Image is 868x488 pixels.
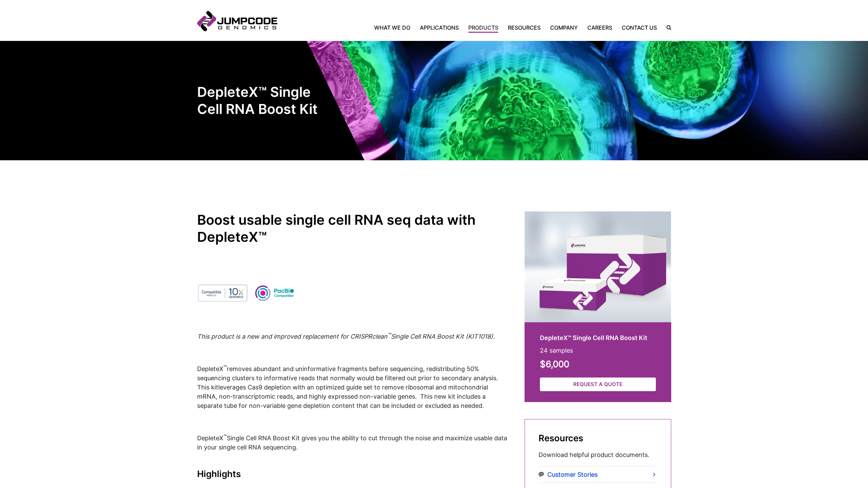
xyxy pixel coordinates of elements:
[545,24,583,32] a: Company
[374,24,415,32] a: What We Do
[540,333,656,342] h2: DepleteX™ Single Cell RNA Boost Kit
[503,24,545,32] a: Resources
[540,378,656,391] a: Request a Quote
[277,24,662,32] nav: Primary Navigation
[197,364,507,410] p: leverages Cas9 depletion with an optimized guide set to remove ribosomal and mitochondrial mRNA, ...
[583,24,617,32] a: Careers
[387,332,391,338] sup: ™
[540,346,656,355] p: 24 samples
[540,359,569,369] strong: $6,000
[197,211,507,246] h2: Boost usable single cell RNA seq data with DepleteX™
[415,24,464,32] a: Applications
[197,84,320,118] h1: DepleteX™ Single Cell RNA Boost Kit
[662,25,671,30] label: Search the site.
[617,24,662,32] a: Contact Us
[539,467,657,483] a: Customer Stories
[223,434,227,439] sup: ™
[197,433,507,452] p: DepleteX Single Cell RNA Boost Kit gives you the ability to cut through the noise and maximize us...
[197,365,500,391] span: DepleteX removes abundant and uninformative fragments before sequencing, redistributing 50% seque...
[197,469,507,479] h3: Highlights
[197,333,495,340] em: This product is a new and improved replacement for CRISPRclean Single Cell RNA Boost Kit (KIT1018).
[223,365,227,370] sup: ™
[464,24,503,32] a: Products
[539,433,657,443] h2: Resources
[539,450,657,459] p: Download helpful product documents.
